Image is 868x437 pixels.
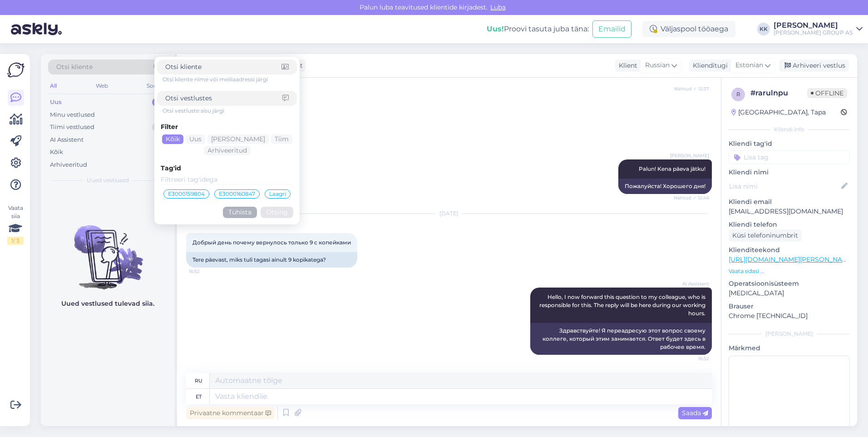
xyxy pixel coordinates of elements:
div: et [196,389,202,404]
div: Kliendi info [729,125,850,134]
div: Klienditugi [689,61,728,70]
div: Здравствуйте! Я переадресую этот вопрос своему коллеге, который этим занимается. Ответ будет здес... [530,323,712,355]
span: 16:52 [189,268,223,275]
div: [DATE] [186,209,712,218]
div: Filter [161,122,293,132]
input: Otsi vestlustes [165,94,282,103]
p: Märkmed [729,343,850,353]
p: Uued vestlused tulevad siia. [61,299,154,308]
span: Добрый день почему вернулось только 9 с копейками [192,239,351,246]
div: Klient [615,61,637,70]
p: Klienditeekond [729,245,850,255]
p: Chrome [TECHNICAL_ID] [729,311,850,321]
div: # rarulnpu [750,88,807,99]
div: Otsi kliente nime või meiliaadressi järgi [163,75,297,84]
span: Nähtud ✓ 12:37 [674,85,709,92]
span: r [736,91,740,98]
p: Operatsioonisüsteem [729,279,850,288]
p: Kliendi telefon [729,220,850,229]
a: [URL][DOMAIN_NAME][PERSON_NAME] [729,255,854,263]
div: Vaata siia [7,204,24,245]
div: Minu vestlused [50,110,95,119]
span: Hello, I now forward this question to my colleague, who is responsible for this. The reply will b... [539,293,707,317]
div: Kõik [50,148,63,157]
div: ru [195,373,202,388]
span: E3000159804 [168,191,205,197]
span: 16:52 [675,355,709,362]
div: 1 / 3 [7,237,24,245]
div: Privaatne kommentaar [186,407,275,419]
div: 0 [152,98,165,107]
div: Пожалуйста! Хорошего дня! [618,179,712,194]
button: Emailid [592,20,631,38]
div: Otsi vestluste sisu järgi [163,107,297,115]
div: Kõik [162,134,183,144]
div: [GEOGRAPHIC_DATA], Tapa [731,108,826,117]
div: All [48,80,59,92]
div: KK [757,23,770,35]
p: Vaata edasi ... [729,267,850,275]
span: Nähtud ✓ 12:46 [674,194,709,201]
p: [EMAIL_ADDRESS][DOMAIN_NAME] [729,207,850,216]
div: 1 [154,110,165,119]
div: Arhiveeritud [50,160,87,169]
span: AI Assistent [675,280,709,287]
input: Lisa tag [729,150,850,164]
p: Kliendi nimi [729,168,850,177]
span: Saada [682,409,708,417]
img: No chats [41,209,174,291]
span: Palun! Kena päeva jätku! [639,165,705,172]
p: Brauser [729,302,850,311]
div: Web [94,80,110,92]
div: Socials [145,80,167,92]
img: Askly Logo [7,61,25,79]
p: Kliendi tag'id [729,139,850,149]
div: Proovi tasuta juba täna: [487,24,589,35]
div: [PERSON_NAME] [774,22,853,29]
span: Luba [488,3,508,11]
span: Uued vestlused [87,176,129,184]
div: Väljaspool tööaega [642,21,735,37]
b: Uus! [487,25,504,33]
span: [PERSON_NAME] [670,152,709,159]
div: [PERSON_NAME] [729,330,850,338]
input: Lisa nimi [729,181,839,191]
div: Tere päevast, miks tuli tagasi ainult 9 kopikatega? [186,252,357,268]
div: Tag'id [161,164,293,173]
div: Arhiveeri vestlus [779,60,849,72]
p: [MEDICAL_DATA] [729,288,850,298]
div: [PERSON_NAME] GROUP AS [774,29,853,36]
div: Küsi telefoninumbrit [729,229,802,242]
div: Uus [50,98,62,107]
span: Estonian [735,60,763,70]
input: Filtreeri tag'idega [161,175,293,185]
div: 0 [152,123,165,132]
input: Otsi kliente [165,62,281,72]
span: Offline [807,88,847,98]
div: AI Assistent [50,135,84,144]
span: Russian [645,60,670,70]
a: [PERSON_NAME][PERSON_NAME] GROUP AS [774,22,863,36]
div: Tiimi vestlused [50,123,94,132]
p: Kliendi email [729,197,850,207]
span: Otsi kliente [56,62,93,72]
